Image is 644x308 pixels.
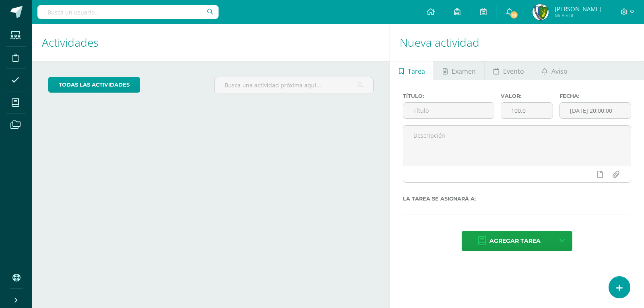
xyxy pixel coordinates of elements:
a: Examen [434,61,484,80]
span: Aviso [551,62,568,81]
label: Fecha: [559,93,631,99]
span: 10 [510,10,518,19]
span: Tarea [408,62,425,81]
span: Mi Perfil [555,12,601,19]
label: Título: [403,93,494,99]
img: 09cda7a8f8a612387b01df24d4d5f603.png [533,4,549,20]
input: Busca una actividad próxima aquí... [215,77,373,93]
span: Evento [503,62,524,81]
h1: Actividades [42,24,380,61]
span: Agregar tarea [489,231,541,251]
span: [PERSON_NAME] [555,5,601,13]
a: Tarea [390,61,433,80]
input: Puntos máximos [501,103,553,118]
label: La tarea se asignará a: [403,196,631,202]
a: todas las Actividades [48,77,140,93]
input: Busca un usuario... [37,5,219,19]
h1: Nueva actividad [400,24,634,61]
input: Fecha de entrega [560,103,631,118]
span: Examen [452,62,476,81]
a: Evento [485,61,533,80]
label: Valor: [501,93,553,99]
input: Título [403,103,494,118]
a: Aviso [533,61,576,80]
